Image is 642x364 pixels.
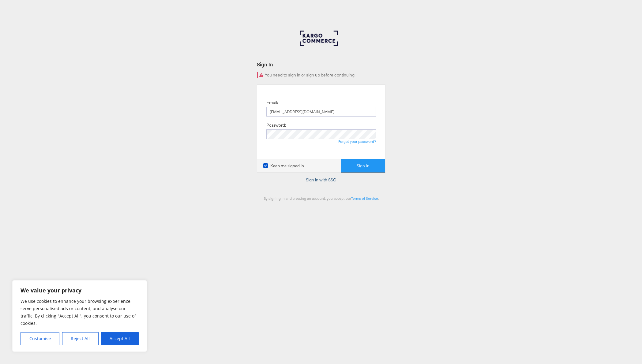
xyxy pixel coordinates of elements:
input: Email [266,107,376,117]
button: Customise [21,332,59,345]
button: Sign In [341,159,385,173]
label: Password: [266,122,286,128]
a: Terms of Service [351,196,378,201]
div: By signing in and creating an account, you accept our . [257,196,385,201]
div: We value your privacy [12,280,147,352]
label: Email: [266,100,278,106]
p: We use cookies to enhance your browsing experience, serve personalised ads or content, and analys... [21,298,139,327]
div: Sign In [257,61,385,68]
div: You need to sign in or sign up before continuing. [257,72,385,78]
p: We value your privacy [21,287,139,294]
label: Keep me signed in [263,163,304,169]
button: Reject All [62,332,98,345]
a: Forgot your password? [338,139,376,144]
button: Accept All [101,332,139,345]
a: Sign in with SSO [306,177,336,183]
